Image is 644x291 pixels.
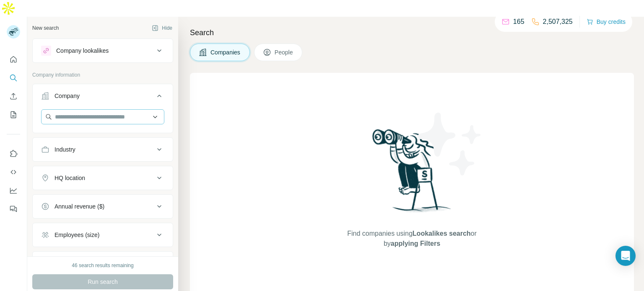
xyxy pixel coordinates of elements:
span: Find companies using or by [345,229,479,249]
button: Company [33,86,173,109]
div: New search [32,24,59,32]
button: Buy credits [587,16,626,28]
button: Hide [146,22,178,34]
button: Technologies [33,253,173,273]
h4: Search [190,27,634,39]
button: Use Surfe API [7,165,20,180]
img: Surfe Illustration - Stars [412,106,488,182]
button: Employees (size) [33,225,173,245]
button: Annual revenue ($) [33,196,173,216]
img: Surfe Illustration - Woman searching with binoculars [369,127,456,220]
p: 2,507,325 [543,17,573,27]
span: Companies [210,48,241,57]
button: Enrich CSV [7,89,20,104]
div: Company lookalikes [56,46,109,55]
button: HQ location [33,168,173,188]
div: HQ location [55,174,85,182]
div: Industry [55,145,75,154]
span: Lookalikes search [413,230,471,237]
button: Industry [33,139,173,160]
button: Quick start [7,52,20,67]
div: Open Intercom Messenger [615,246,636,266]
button: Use Surfe on LinkedIn [7,146,20,161]
div: Annual revenue ($) [55,202,104,211]
div: Employees (size) [55,231,99,239]
button: Company lookalikes [33,41,173,61]
div: Company [55,92,80,100]
button: Dashboard [7,183,20,198]
button: My lists [7,107,20,122]
span: applying Filters [391,240,440,247]
div: 46 search results remaining [72,262,133,269]
p: Company information [32,71,173,79]
span: People [275,48,294,57]
button: Feedback [7,201,20,216]
button: Search [7,70,20,85]
p: 165 [513,17,525,27]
